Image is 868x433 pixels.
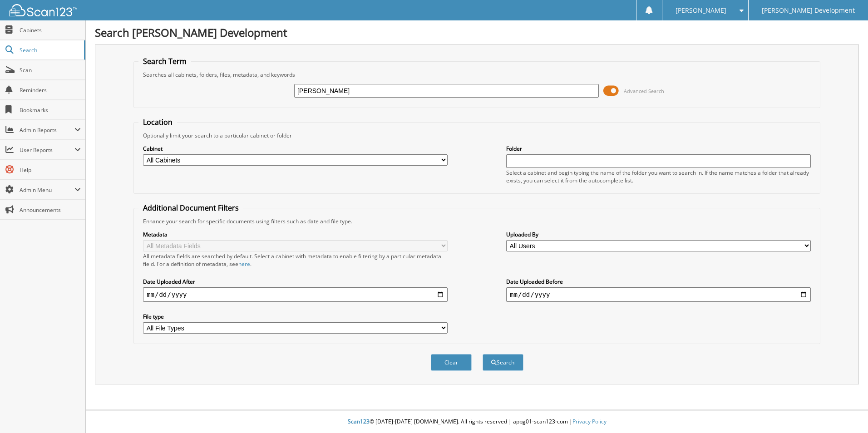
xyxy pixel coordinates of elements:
[506,169,811,184] div: Select a cabinet and begin typing the name of the folder you want to search in. If the name match...
[143,313,448,320] label: File type
[431,354,472,371] button: Clear
[823,389,868,433] iframe: Chat Widget
[138,56,191,66] legend: Search Term
[138,71,815,79] div: Searches all cabinets, folders, files, metadata, and keywords
[138,217,815,225] div: Enhance your search for specific documents using filters such as date and file type.
[238,260,250,268] a: here
[143,231,448,238] label: Metadata
[506,145,811,153] label: Folder
[506,287,811,302] input: end
[20,66,81,74] span: Scan
[95,25,859,40] h1: Search [PERSON_NAME] Development
[20,206,81,214] span: Announcements
[506,278,811,285] label: Date Uploaded Before
[143,287,448,302] input: start
[20,126,74,134] span: Admin Reports
[138,132,815,139] div: Optionally limit your search to a particular cabinet or folder
[20,46,79,54] span: Search
[506,231,811,238] label: Uploaded By
[624,88,664,94] span: Advanced Search
[20,86,81,94] span: Reminders
[138,203,243,213] legend: Additional Document Filters
[86,411,868,433] div: © [DATE]-[DATE] [DOMAIN_NAME]. All rights reserved | appg01-scan123-com |
[20,146,74,154] span: User Reports
[143,278,448,285] label: Date Uploaded After
[138,117,177,127] legend: Location
[762,8,855,13] span: [PERSON_NAME] Development
[20,106,81,114] span: Bookmarks
[20,26,81,34] span: Cabinets
[20,186,74,194] span: Admin Menu
[348,418,370,425] span: Scan123
[483,354,523,371] button: Search
[9,4,77,16] img: scan123-logo-white.svg
[676,8,726,13] span: [PERSON_NAME]
[572,418,607,425] a: Privacy Policy
[143,252,448,268] div: All metadata fields are searched by default. Select a cabinet with metadata to enable filtering b...
[143,145,448,153] label: Cabinet
[20,166,81,174] span: Help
